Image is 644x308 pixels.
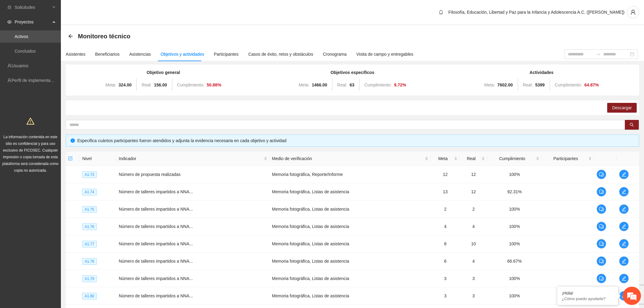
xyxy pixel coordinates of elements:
[82,258,96,265] span: A1.78
[535,82,544,87] strong: 5399
[119,155,262,162] span: Indicador
[596,52,601,57] span: swap-right
[147,70,180,75] strong: Objetivo general
[484,82,495,87] span: Meta:
[607,103,637,113] button: Descargar
[119,82,132,87] strong: 324.00
[619,187,629,197] button: edit
[119,276,193,281] span: Número de talleres impartidos a NNA...
[248,51,313,58] div: Casos de éxito, retos y obstáculos
[431,218,460,235] td: 4
[272,155,424,162] span: Medio de verificación
[597,187,606,197] button: comment
[270,166,431,183] td: Memoria fotográfica, Reporte/Informe
[625,120,639,130] button: search
[71,138,75,143] span: info-circle
[460,253,487,270] td: 4
[270,183,431,201] td: Memoria fotográfica, Listas de asistencia
[68,156,72,161] span: check-square
[68,34,73,39] div: Back
[116,152,269,166] th: Indicador
[431,183,460,201] td: 13
[15,34,28,39] a: Activos
[448,10,625,15] span: Filosofía, Educación, Libertad y Paz para la Infancia y Adolescencia A.C. ([PERSON_NAME])
[487,218,542,235] td: 100%
[7,5,12,9] span: inbox
[312,82,327,87] strong: 1466.00
[2,135,59,173] span: La información contenida en este sitio es confidencial y para uso exclusivo de FICOSEC. Cualquier...
[350,82,355,87] strong: 63
[119,207,193,212] span: Número de talleres impartidos a NNA...
[80,152,116,166] th: Nivel
[597,274,606,283] button: comment
[68,34,73,39] span: arrow-left
[12,78,59,83] a: Perfil de implementadora
[487,152,542,166] th: Cumplimiento
[460,152,487,166] th: Real
[619,274,629,283] button: edit
[26,117,34,125] span: warning
[82,206,96,213] span: A1.75
[627,9,639,15] span: user
[431,270,460,287] td: 3
[460,235,487,253] td: 10
[431,201,460,218] td: 2
[82,223,96,230] span: A1.76
[619,204,629,214] button: edit
[562,296,614,301] p: ¿Cómo puedo ayudarte?
[596,52,601,57] span: to
[487,270,542,287] td: 100%
[619,170,629,179] button: edit
[431,235,460,253] td: 8
[523,82,533,87] span: Real:
[436,10,446,15] span: bell
[431,287,460,305] td: 3
[460,183,487,201] td: 12
[460,218,487,235] td: 4
[630,123,634,128] span: search
[15,16,51,28] span: Proyectos
[78,31,130,41] span: Monitoreo técnico
[619,241,628,246] span: edit
[555,82,582,87] span: Cumplimiento:
[490,155,535,162] span: Cumplimiento
[119,259,193,264] span: Número de talleres impartidos a NNA...
[460,270,487,287] td: 3
[487,235,542,253] td: 100%
[356,51,413,58] div: Visita de campo y entregables
[270,235,431,253] td: Memoria fotográfica, Listas de asistencia
[619,256,629,266] button: edit
[597,222,606,231] button: comment
[82,293,96,299] span: A1.80
[562,291,614,296] div: ¡Hola!
[487,183,542,201] td: 92.31%
[105,82,116,87] span: Meta:
[433,155,453,162] span: Meta
[161,51,204,58] div: Objetivos y actividades
[15,1,51,13] span: Solicitudes
[597,256,606,266] button: comment
[619,207,628,212] span: edit
[82,241,96,247] span: A1.77
[597,170,606,179] button: comment
[77,137,634,144] div: Especifica cuántos participantes fueron atendidos y adjunta la evidencia necesaria en cada objeti...
[584,82,599,87] strong: 64.87 %
[530,70,554,75] strong: Actividades
[214,51,239,58] div: Participantes
[177,82,204,87] span: Cumplimiento:
[270,287,431,305] td: Memoria fotográfica, Listas de asistencia
[436,7,446,17] button: bell
[431,253,460,270] td: 6
[119,293,193,298] span: Número de talleres impartidos a NNA...
[82,189,96,195] span: A1.74
[597,239,606,249] button: comment
[270,270,431,287] td: Memoria fotográfica, Listas de asistencia
[364,82,391,87] span: Cumplimiento:
[82,171,96,178] span: A1.73
[116,166,269,183] td: Número de propuesta realizadas
[431,152,460,166] th: Meta
[337,82,347,87] span: Real:
[119,224,193,229] span: Número de talleres impartidos a NNA...
[619,259,628,264] span: edit
[119,241,193,246] span: Número de talleres impartidos a NNA...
